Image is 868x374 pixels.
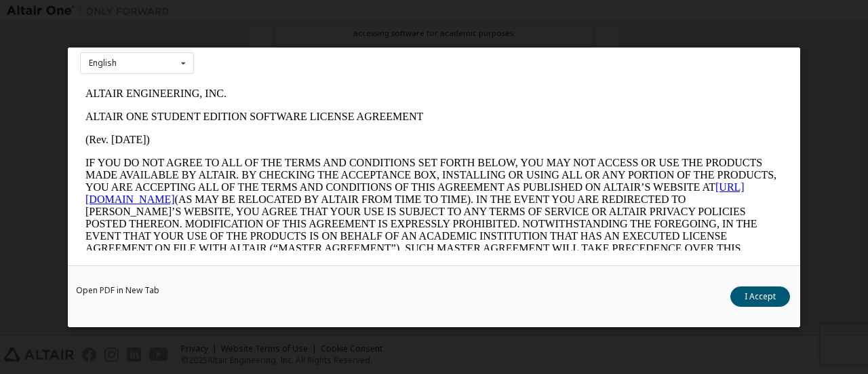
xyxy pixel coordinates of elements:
[5,75,703,185] p: IF YOU DO NOT AGREE TO ALL OF THE TERMS AND CONDITIONS SET FORTH BELOW, YOU MAY NOT ACCESS OR USE...
[5,29,703,41] p: ALTAIR ONE STUDENT EDITION SOFTWARE LICENSE AGREEMENT
[76,286,159,294] a: Open PDF in New Tab
[5,99,665,123] a: [URL][DOMAIN_NAME]
[730,286,790,306] button: I Accept
[89,59,117,67] div: English
[5,5,703,18] p: ALTAIR ENGINEERING, INC.
[5,52,703,64] p: (Rev. [DATE])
